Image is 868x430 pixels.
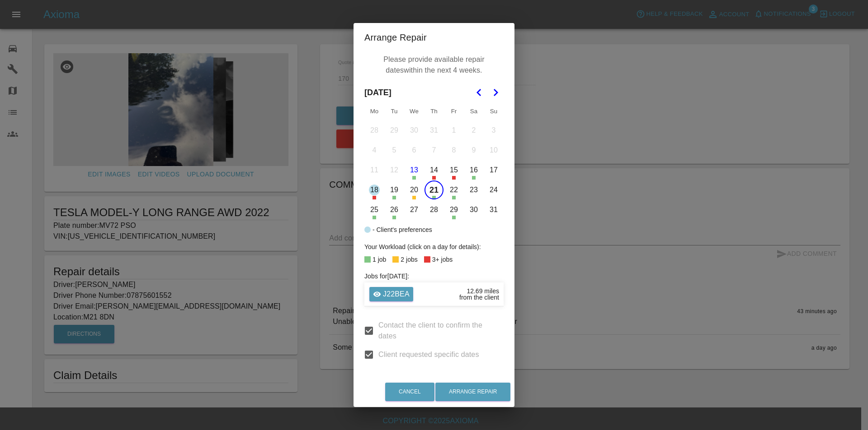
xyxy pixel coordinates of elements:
button: Friday, August 29th, 2025 [444,200,463,219]
div: - Client's preferences [373,224,432,235]
button: Sunday, August 31st, 2025 [484,200,503,219]
button: Cancel [385,383,434,401]
button: Monday, August 25th, 2025 [365,200,384,219]
div: Your Workload (click on a day for details): [364,241,504,252]
div: 3+ jobs [432,254,453,265]
th: Sunday [484,102,504,120]
div: 2 jobs [401,254,417,265]
div: 1 job [373,254,386,265]
a: J22BEA [369,287,413,301]
button: Wednesday, August 27th, 2025 [405,200,424,219]
button: Friday, August 15th, 2025 [444,161,463,180]
button: Monday, August 4th, 2025 [365,141,384,160]
th: Tuesday [384,102,404,120]
button: Tuesday, August 12th, 2025 [385,161,404,180]
button: Thursday, August 14th, 2025 [425,161,443,180]
button: Go to the Previous Month [471,84,487,101]
button: Monday, August 11th, 2025 [365,161,384,180]
button: Tuesday, August 26th, 2025 [385,200,404,219]
button: Thursday, July 31st, 2025 [425,121,443,140]
span: Contact the client to confirm the dates [378,320,496,342]
button: Thursday, August 21st, 2025, selected [425,180,443,199]
button: Thursday, August 7th, 2025 [425,141,443,160]
button: Friday, August 1st, 2025 [444,121,463,140]
div: 12.69 miles [467,288,499,294]
p: J22BEA [383,289,410,300]
button: Monday, August 18th, 2025 [365,180,384,199]
button: Wednesday, August 20th, 2025 [405,180,424,199]
button: Friday, August 8th, 2025 [444,141,463,160]
h2: Arrange Repair [354,23,514,52]
button: Today, Wednesday, August 13th, 2025 [405,161,424,180]
button: Saturday, August 23rd, 2025 [464,180,483,199]
button: Sunday, August 10th, 2025 [484,141,503,160]
span: [DATE] [364,83,392,102]
button: Tuesday, August 5th, 2025 [385,141,404,160]
button: Saturday, August 9th, 2025 [464,141,483,160]
button: Monday, July 28th, 2025 [365,121,384,140]
button: Thursday, August 28th, 2025 [425,200,443,219]
h6: Jobs for [DATE] : [364,271,504,281]
button: Sunday, August 17th, 2025 [484,161,503,180]
th: Wednesday [404,102,424,120]
table: August 2025 [364,102,504,220]
button: Arrange Repair [435,383,510,401]
button: Saturday, August 2nd, 2025 [464,121,483,140]
button: Tuesday, August 19th, 2025 [385,180,404,199]
th: Friday [444,102,464,120]
button: Sunday, August 3rd, 2025 [484,121,503,140]
button: Go to the Next Month [487,84,504,101]
button: Saturday, August 30th, 2025 [464,200,483,219]
button: Tuesday, July 29th, 2025 [385,121,404,140]
th: Thursday [424,102,444,120]
span: Client requested specific dates [378,349,479,360]
th: Monday [364,102,384,120]
div: from the client [459,294,499,301]
button: Wednesday, August 6th, 2025 [405,141,424,160]
p: Please provide available repair dates within the next 4 weeks. [369,52,499,78]
button: Wednesday, July 30th, 2025 [405,121,424,140]
button: Sunday, August 24th, 2025 [484,180,503,199]
button: Saturday, August 16th, 2025 [464,161,483,180]
button: Friday, August 22nd, 2025 [444,180,463,199]
th: Saturday [464,102,484,120]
